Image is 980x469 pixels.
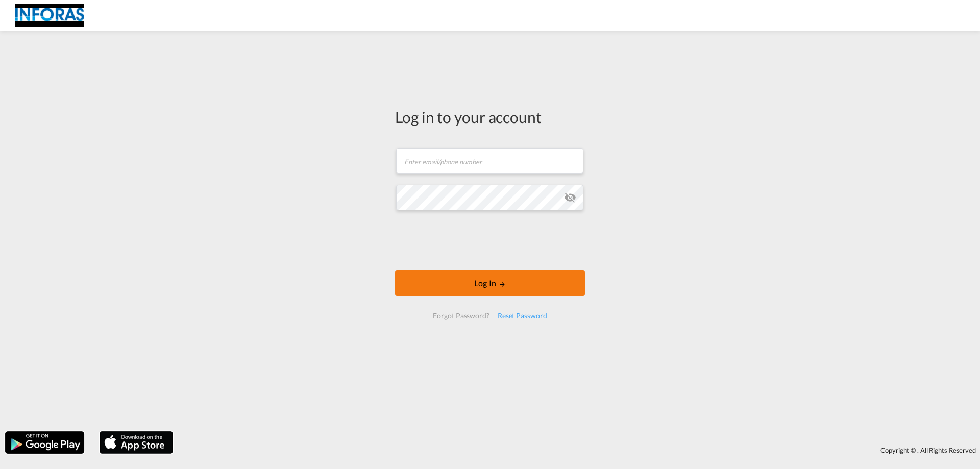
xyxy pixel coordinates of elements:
[395,106,585,128] div: Log in to your account
[15,4,84,27] img: eff75c7098ee11eeb65dd1c63e392380.jpg
[412,220,568,260] iframe: reCAPTCHA
[396,148,583,174] input: Enter email/phone number
[4,430,85,455] img: google.png
[494,307,551,325] div: Reset Password
[99,430,174,455] img: apple.png
[395,270,585,296] button: LOGIN
[429,307,493,325] div: Forgot Password?
[178,441,980,459] div: Copyright © . All Rights Reserved
[564,191,576,204] md-icon: icon-eye-off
